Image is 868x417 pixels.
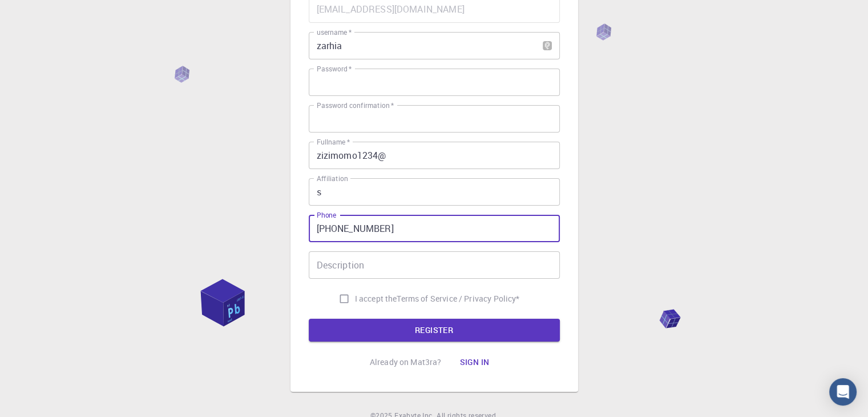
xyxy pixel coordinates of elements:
p: Terms of Service / Privacy Policy * [397,293,519,304]
button: Sign in [450,351,498,374]
div: Open Intercom Messenger [829,378,857,406]
label: Affiliation [317,174,348,183]
a: Terms of Service / Privacy Policy* [397,293,519,304]
button: REGISTER [309,319,560,342]
label: Fullname [317,137,350,147]
p: Already on Mat3ra? [370,356,442,368]
label: Password confirmation [317,101,394,110]
span: I accept the [355,293,397,304]
label: Password [317,64,352,74]
label: username [317,27,352,37]
label: Phone [317,210,336,220]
